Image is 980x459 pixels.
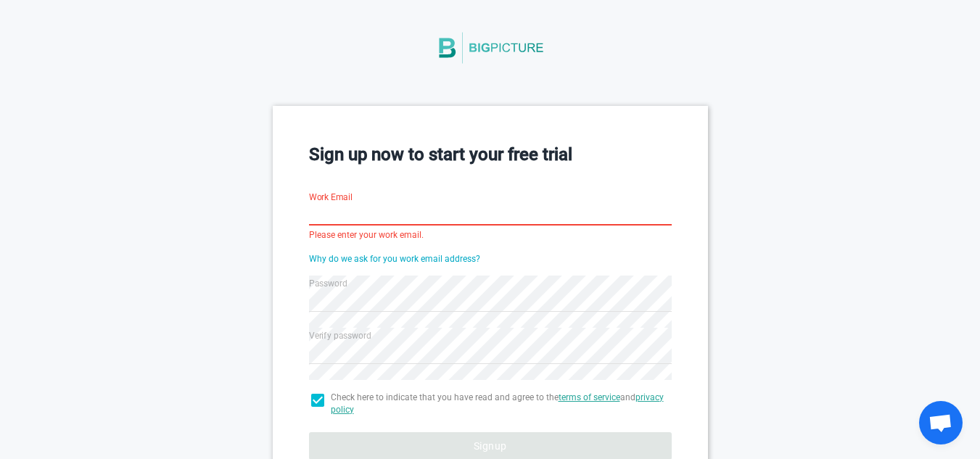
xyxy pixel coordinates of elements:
h3: Sign up now to start your free trial [309,142,672,167]
a: privacy policy [331,392,664,415]
div: Please enter your work email. [309,231,672,239]
img: BigPicture [436,17,545,78]
a: Open chat [919,401,963,444]
a: Why do we ask for you work email address? [309,254,480,264]
a: terms of service [559,392,620,402]
span: Check here to indicate that you have read and agree to the and [331,392,672,416]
